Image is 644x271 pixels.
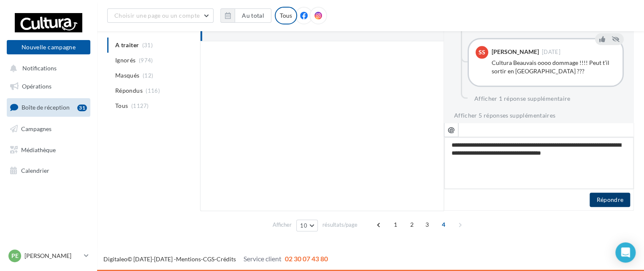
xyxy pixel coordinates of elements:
span: (974) [139,57,153,64]
span: 4 [437,218,450,231]
span: [DATE] [542,49,560,55]
button: Afficher 1 réponse supplémentaire [471,94,574,104]
span: (12) [143,72,153,79]
a: Campagnes [5,120,92,138]
span: SS [479,48,485,56]
button: Au total [235,8,271,23]
span: Tous [115,102,128,110]
a: Crédits [216,255,236,263]
span: (116) [146,87,160,94]
a: CGS [203,255,214,263]
a: Digitaleo [103,255,127,263]
button: Afficher 5 réponses supplémentaires [454,110,555,121]
div: Tous [275,7,297,24]
span: Ignorés [115,56,135,64]
a: Pe [PERSON_NAME] [7,248,90,264]
i: @ [448,126,455,133]
a: Calendrier [5,162,92,180]
div: 31 [77,105,87,111]
button: 10 [296,220,318,231]
button: Répondre [590,193,630,207]
span: (1127) [131,102,149,109]
span: 10 [300,222,307,229]
button: Nouvelle campagne [7,40,90,54]
span: Répondus [115,86,143,95]
p: [PERSON_NAME] [24,252,81,260]
div: Open Intercom Messenger [615,242,636,263]
span: Pe [11,252,19,260]
span: 2 [405,218,419,231]
span: Masqués [115,71,139,80]
div: [PERSON_NAME] [492,49,539,55]
span: Afficher [273,221,292,229]
span: résultats/page [322,221,357,229]
span: Service client [244,255,281,263]
button: Au total [220,8,271,23]
button: Choisir une page ou un compte [107,8,214,23]
span: Campagnes [21,125,51,132]
span: 02 30 07 43 80 [285,255,328,263]
a: Boîte de réception31 [5,98,92,116]
button: @ [444,123,458,137]
a: Opérations [5,78,92,95]
span: Boîte de réception [22,104,70,111]
span: Opérations [22,83,51,90]
a: Médiathèque [5,141,92,159]
span: Médiathèque [21,146,56,153]
span: Choisir une page ou un compte [114,12,200,19]
a: Mentions [176,255,201,263]
span: 3 [420,218,434,231]
span: Calendrier [21,167,49,174]
span: © [DATE]-[DATE] - - - [103,255,328,263]
span: Notifications [22,65,57,72]
div: Cultura Beauvais oooo dommage !!!! Peut t’il sortir en [GEOGRAPHIC_DATA] ??? [492,59,616,75]
span: 1 [389,218,402,231]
